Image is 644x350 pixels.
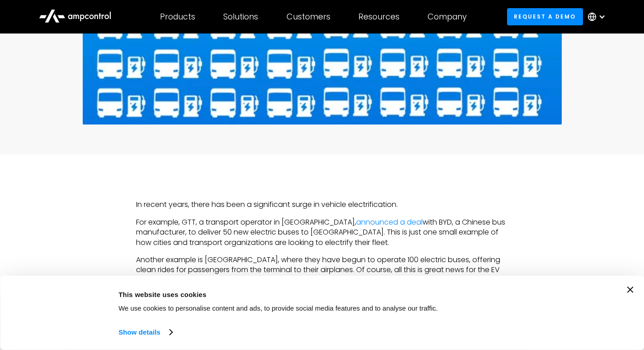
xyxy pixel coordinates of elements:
[118,289,470,300] div: This website uses cookies
[223,12,258,22] div: Solutions
[287,12,330,22] div: Customers
[358,12,400,22] div: Resources
[507,8,583,25] a: Request a demo
[627,287,633,293] button: Close banner
[136,200,508,210] p: In recent years, there has been a significant surge in vehicle electrification.
[160,12,195,22] div: Products
[118,304,438,312] span: We use cookies to personalise content and ads, to provide social media features and to analyse ou...
[136,217,508,248] p: For example, GTT, a transport operator in [GEOGRAPHIC_DATA], with BYD, a Chinese bus manufacturer...
[428,12,467,22] div: Company
[136,255,508,296] p: Another example is [GEOGRAPHIC_DATA], where they have begun to operate 100 electric buses, offeri...
[356,217,423,227] a: announced a deal
[118,326,172,339] a: Show details
[481,287,610,313] button: Okay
